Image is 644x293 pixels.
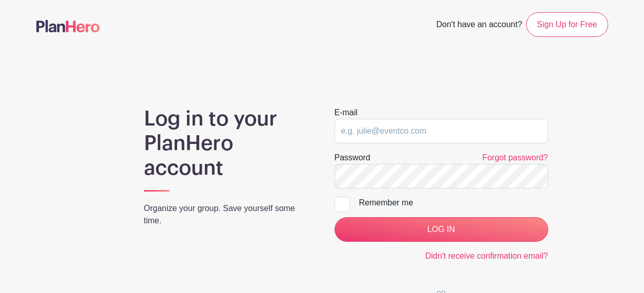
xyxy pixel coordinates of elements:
[359,197,548,209] div: Remember me
[144,107,310,180] h1: Log in to your PlanHero account
[335,152,370,164] label: Password
[144,202,310,227] p: Organize your group. Save yourself some time.
[425,252,548,260] a: Didn't receive confirmation email?
[482,153,548,162] a: Forgot password?
[36,20,100,32] img: logo-507f7623f17ff9eddc593b1ce0a138ce2505c220e1c5a4e2b4648c50719b7d32.svg
[335,119,548,143] input: e.g. julie@eventco.com
[526,12,608,37] a: Sign Up for Free
[335,107,358,119] label: E-mail
[436,14,522,37] span: Don't have an account?
[335,217,548,242] input: LOG IN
